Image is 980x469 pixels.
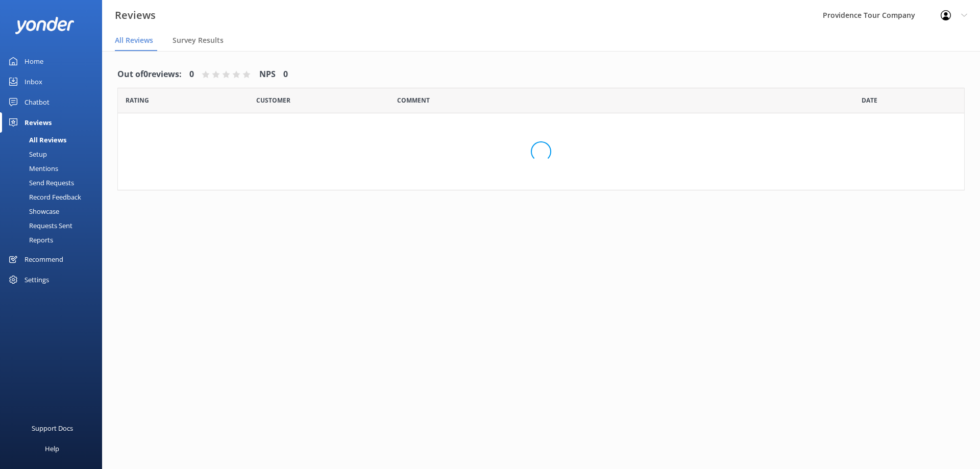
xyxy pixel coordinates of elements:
span: All Reviews [115,35,153,45]
span: Question [397,95,430,105]
div: Chatbot [24,92,50,112]
div: Recommend [24,249,63,269]
span: Date [862,95,877,105]
a: Reports [6,233,102,247]
span: Survey Results [173,35,224,45]
img: yonder-white-logo.png [15,17,74,34]
div: Send Requests [6,176,74,190]
div: Setup [6,147,47,161]
div: All Reviews [6,133,66,147]
h4: 0 [283,68,288,81]
h4: NPS [259,68,276,81]
div: Reviews [24,112,52,133]
span: Date [126,95,149,105]
a: All Reviews [6,133,102,147]
div: Home [24,51,43,71]
h3: Reviews [115,7,156,23]
div: Requests Sent [6,218,72,233]
div: Mentions [6,161,58,176]
a: Send Requests [6,176,102,190]
div: Help [45,438,59,459]
span: Date [256,95,290,105]
div: Reports [6,233,53,247]
div: Inbox [24,71,42,92]
div: Settings [24,269,49,290]
a: Mentions [6,161,102,176]
div: Support Docs [32,418,73,438]
h4: Out of 0 reviews: [117,68,182,81]
div: Showcase [6,204,59,218]
h4: 0 [189,68,194,81]
a: Showcase [6,204,102,218]
a: Record Feedback [6,190,102,204]
a: Setup [6,147,102,161]
div: Record Feedback [6,190,81,204]
a: Requests Sent [6,218,102,233]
